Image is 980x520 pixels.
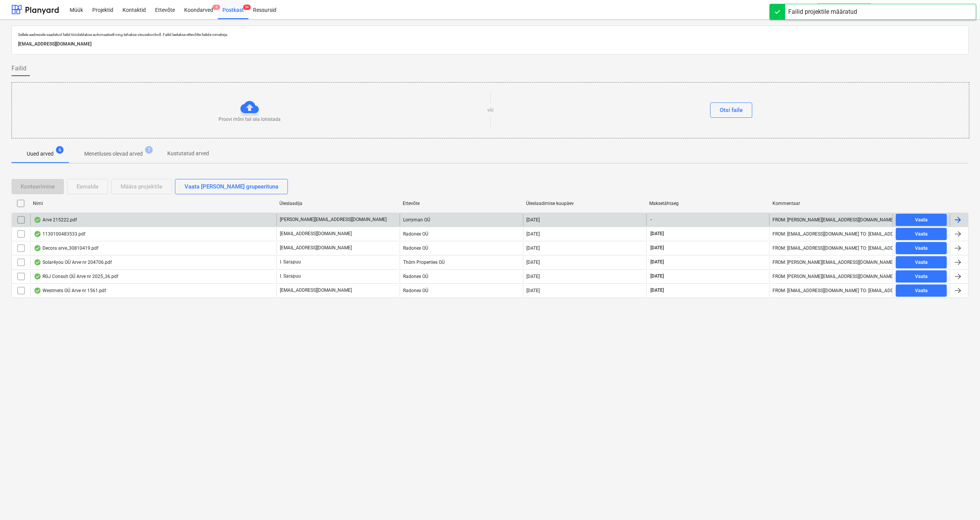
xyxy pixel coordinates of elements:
div: Andmed failist loetud [34,245,41,251]
div: Vaata [915,272,928,281]
div: Andmed failist loetud [34,231,41,237]
button: Vaata [896,228,947,240]
button: Vaata [PERSON_NAME] grupeerituna [175,179,288,194]
button: Vaata [896,284,947,297]
span: 9 [212,5,220,10]
p: Menetluses olevad arved [84,150,143,158]
div: Vaata [915,258,928,267]
div: Failid projektile määratud [788,7,857,16]
div: 1130100483533.pdf [34,231,85,237]
p: [PERSON_NAME][EMAIL_ADDRESS][DOMAIN_NAME] [280,216,387,223]
div: Vaata [PERSON_NAME] grupeerituna [185,182,278,192]
div: [DATE] [526,217,540,223]
div: Decora arve_30810419.pdf [34,245,98,251]
button: Vaata [896,214,947,226]
div: Andmed failist loetud [34,273,41,279]
span: Failid [11,64,26,73]
span: [DATE] [650,231,665,237]
div: Maksetähtaeg [649,201,766,206]
p: I. Sarapuu [280,273,301,279]
span: 9+ [243,5,251,10]
button: Vaata [896,270,947,283]
span: [DATE] [650,259,665,265]
div: Vaata [915,244,928,253]
p: või [487,107,493,114]
div: Thörn Properties OÜ [400,256,523,268]
span: [DATE] [650,273,665,279]
div: Üleslaadimise kuupäev [526,201,643,206]
span: [DATE] [650,287,665,294]
div: Lorryman OÜ [400,214,523,226]
div: Radonex OÜ [400,228,523,240]
div: [DATE] [526,245,540,251]
div: Andmed failist loetud [34,288,41,294]
span: [DATE] [650,245,665,251]
div: Solar4you OÜ Arve nr 204706.pdf [34,259,112,265]
div: Radonex OÜ [400,242,523,254]
div: RGJ Consult OÜ Arve nr 2025_36.pdf [34,273,118,279]
span: 7 [145,146,153,154]
button: Vaata [896,242,947,254]
p: Kustutatud arved [167,149,209,158]
span: 6 [56,146,64,154]
div: [DATE] [526,231,540,237]
div: Westmets OÜ Arve nr 1561.pdf [34,288,106,294]
p: Sellele aadressile saadetud failid töödeldakse automaatselt ning tehakse viirusekontroll. Failid ... [18,32,962,37]
p: [EMAIL_ADDRESS][DOMAIN_NAME] [280,287,352,294]
p: [EMAIL_ADDRESS][DOMAIN_NAME] [280,231,352,237]
div: Vaata [915,230,928,239]
div: Arve 215222.pdf [34,217,77,223]
div: Andmed failist loetud [34,259,41,265]
div: [DATE] [526,288,540,293]
div: [DATE] [526,260,540,265]
p: Uued arved [27,150,54,158]
p: [EMAIL_ADDRESS][DOMAIN_NAME] [280,245,352,251]
span: - [650,216,653,223]
div: Kommentaar [773,201,890,206]
div: Ettevõte [403,201,520,206]
div: Radonex OÜ [400,270,523,283]
div: Otsi faile [720,105,743,115]
button: Vaata [896,256,947,268]
div: Vaata [915,286,928,295]
div: Nimi [33,201,273,206]
div: Proovi mõni fail siia lohistadavõiOtsi faile [11,82,969,138]
p: Proovi mõni fail siia lohistada [219,116,281,123]
div: [DATE] [526,274,540,279]
div: Vaata [915,216,928,224]
p: I. Sarapuu [280,259,301,265]
div: Üleslaadija [279,201,397,206]
button: Otsi faile [710,102,752,118]
div: Radonex OÜ [400,284,523,297]
p: [EMAIL_ADDRESS][DOMAIN_NAME] [18,40,962,48]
